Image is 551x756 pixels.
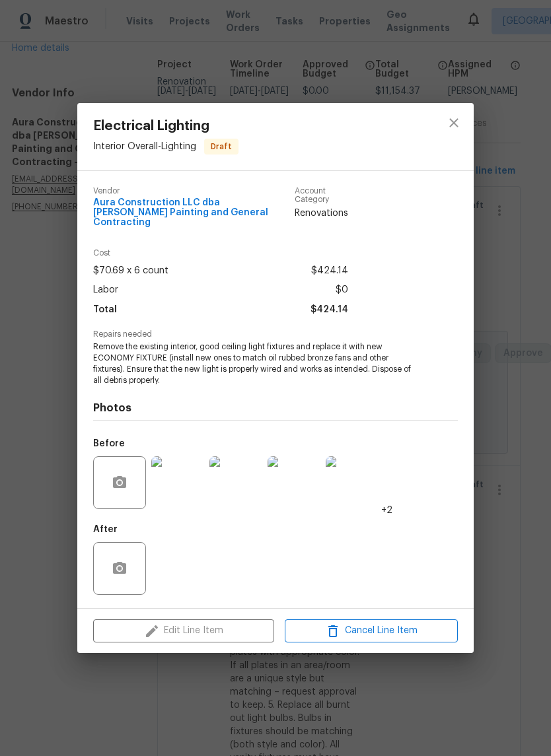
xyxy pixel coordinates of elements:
span: Interior Overall - Lighting [93,142,196,151]
span: Repairs needed [93,330,458,339]
h5: Before [93,439,125,448]
span: +2 [381,504,392,517]
span: Cost [93,249,348,258]
button: close [438,107,470,139]
span: Electrical Lighting [93,119,239,133]
span: Remove the existing interior, good ceiling light fixtures and replace it with new ECONOMY FIXTURE... [93,341,422,386]
span: Account Category [295,187,348,204]
span: $70.69 x 6 count [93,261,168,281]
span: Draft [205,140,237,153]
span: $424.14 [311,300,348,320]
span: $424.14 [311,261,348,281]
span: Cancel Line Item [289,623,454,639]
span: Vendor [93,187,295,195]
h5: After [93,525,118,534]
span: Labor [93,281,118,300]
span: Aura Construction LLC dba [PERSON_NAME] Painting and General Contracting [93,198,295,228]
span: $0 [336,281,348,300]
span: Renovations [295,207,348,220]
span: Total [93,300,117,320]
button: Cancel Line Item [285,619,458,642]
h4: Photos [93,401,458,415]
